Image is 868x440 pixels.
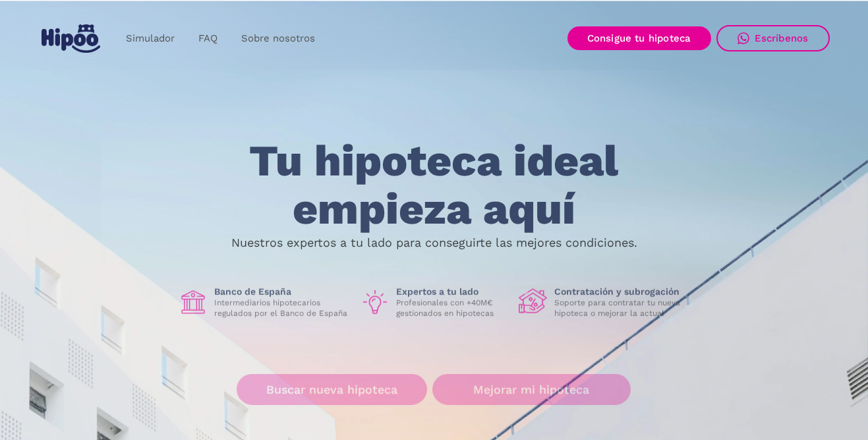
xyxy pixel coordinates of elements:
[567,26,711,50] a: Consigue tu hipoteca
[229,26,327,51] a: Sobre nosotros
[432,374,631,405] a: Mejorar mi hipoteca
[114,26,187,51] a: Simulador
[187,26,229,51] a: FAQ
[231,237,637,248] p: Nuestros expertos a tu lado para conseguirte las mejores condiciones.
[214,286,350,298] h1: Banco de España
[396,298,508,319] p: Profesionales con +40M€ gestionados en hipotecas
[396,286,508,298] h1: Expertos a tu lado
[554,298,690,319] p: Soporte para contratar tu nueva hipoteca o mejorar la actual
[554,286,690,298] h1: Contratación y subrogación
[214,298,350,319] p: Intermediarios hipotecarios regulados por el Banco de España
[237,374,427,405] a: Buscar nueva hipoteca
[755,32,809,44] div: Escríbenos
[39,19,103,58] a: home
[184,137,683,233] h1: Tu hipoteca ideal empieza aquí
[716,25,830,51] a: Escríbenos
